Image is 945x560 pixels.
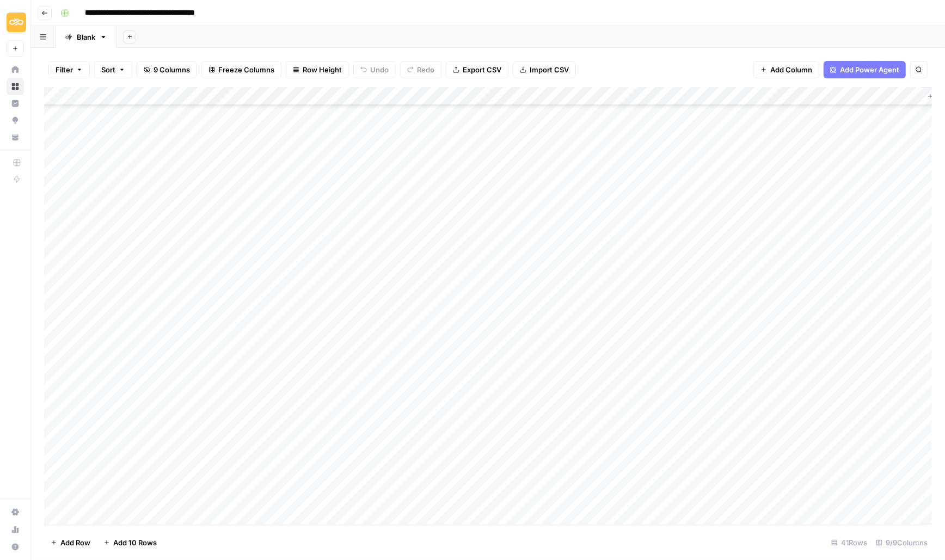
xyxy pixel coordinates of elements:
[7,521,24,538] a: Usage
[97,534,163,551] button: Add 10 Rows
[101,64,115,75] span: Sort
[770,64,812,75] span: Add Column
[7,13,26,32] img: Sinch Logo
[827,534,872,551] div: 41 Rows
[7,112,24,129] a: Opportunities
[303,64,342,75] span: Row Height
[7,128,24,146] a: Your Data
[94,61,132,78] button: Sort
[753,61,819,78] button: Add Column
[137,61,197,78] button: 9 Columns
[7,95,24,112] a: Insights
[513,61,576,78] button: Import CSV
[446,61,508,78] button: Export CSV
[400,61,441,78] button: Redo
[530,64,569,75] span: Import CSV
[113,537,157,548] span: Add 10 Rows
[824,61,906,78] button: Add Power Agent
[154,64,190,75] span: 9 Columns
[353,61,396,78] button: Undo
[417,64,434,75] span: Redo
[463,64,501,75] span: Export CSV
[370,64,389,75] span: Undo
[872,534,932,551] div: 9/9 Columns
[7,538,24,556] button: Help + Support
[7,61,24,78] a: Home
[44,534,97,551] button: Add Row
[286,61,349,78] button: Row Height
[56,64,73,75] span: Filter
[840,64,899,75] span: Add Power Agent
[7,503,24,521] a: Settings
[7,9,24,36] button: Workspace: Sinch
[201,61,281,78] button: Freeze Columns
[48,61,90,78] button: Filter
[77,32,95,42] div: Blank
[7,78,24,95] a: Browse
[60,537,90,548] span: Add Row
[56,26,116,48] a: Blank
[218,64,274,75] span: Freeze Columns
